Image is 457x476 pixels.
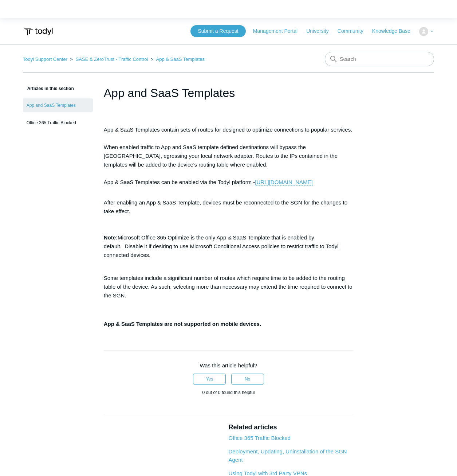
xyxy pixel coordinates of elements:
a: Office 365 Traffic Blocked [23,116,93,130]
p: Some templates include a significant number of routes which require time to be added to the routi... [104,274,353,300]
button: This article was helpful [193,374,226,385]
a: SASE & ZeroTrust - Traffic Control [76,56,148,62]
span: 0 out of 0 found this helpful [202,390,255,395]
div: App & SaaS Templates contain sets of routes for designed to optimize connections to popular servi... [104,124,353,187]
strong: App & SaaS Templates are not supported on mobile devices. [104,321,261,327]
button: This article was not helpful [231,374,264,385]
a: App & SaaS Templates [156,56,205,62]
a: Community [338,27,371,35]
a: Todyl Support Center [23,56,67,62]
a: [URL][DOMAIN_NAME] [255,179,312,186]
a: Knowledge Base [372,27,418,35]
li: Todyl Support Center [23,56,69,62]
strong: Note: [104,234,118,241]
li: SASE & ZeroTrust - Traffic Control [69,56,150,62]
a: University [306,27,336,35]
div: Microsoft Office 365 Optimize is the only App & SaaS Template that is enabled by default. Disable... [104,233,353,260]
a: Office 365 Traffic Blocked [228,435,290,441]
a: App and SaaS Templates [23,98,93,112]
h2: Related articles [228,422,353,432]
span: Was this article helpful? [200,362,257,368]
span: Articles in this section [23,86,74,91]
div: After enabling an App & SaaS Template, devices must be reconnected to the SGN for the changes to ... [104,197,353,328]
img: Todyl Support Center Help Center home page [23,25,54,38]
li: App & SaaS Templates [149,56,205,62]
a: Management Portal [253,27,305,35]
input: Search [325,52,434,66]
a: Submit a Request [190,25,245,37]
a: Deployment, Updating, Uninstallation of the SGN Agent [228,448,347,463]
h1: App and SaaS Templates [104,84,353,102]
